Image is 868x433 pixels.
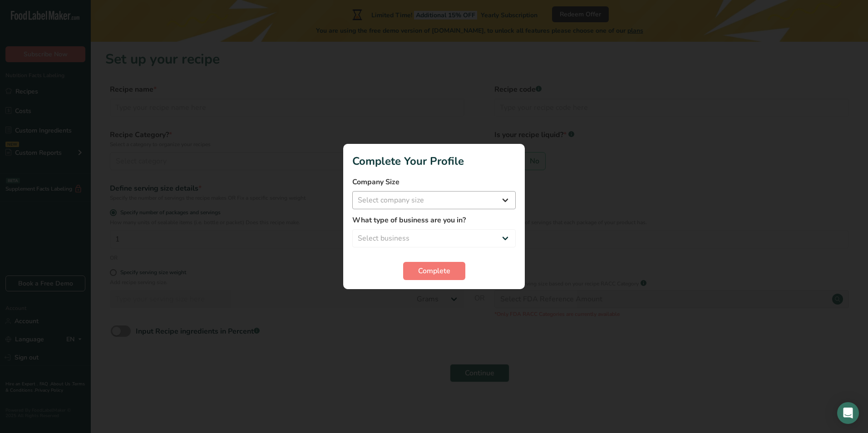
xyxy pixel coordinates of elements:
button: Complete [403,262,465,280]
h1: Complete Your Profile [352,153,516,169]
label: Company Size [352,177,516,187]
div: Open Intercom Messenger [837,402,859,424]
span: Complete [418,266,450,276]
label: What type of business are you in? [352,215,516,226]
